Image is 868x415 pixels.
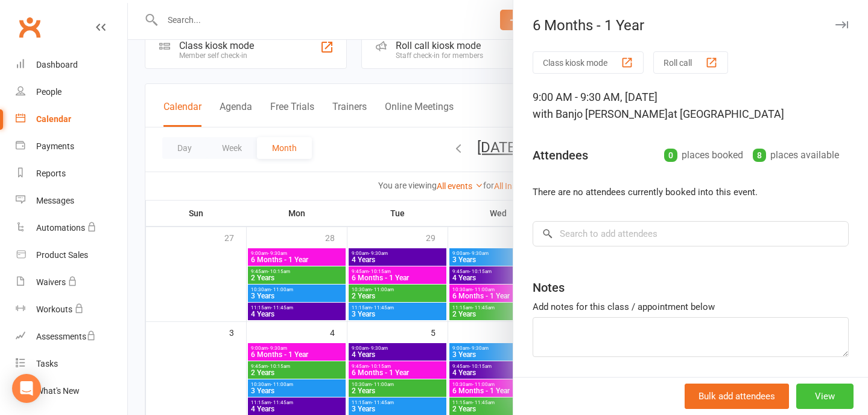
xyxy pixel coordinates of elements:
[16,269,127,296] a: Waivers
[36,169,66,178] div: Reports
[36,386,80,396] div: What's New
[36,359,58,368] div: Tasks
[533,108,668,120] span: with Banjo [PERSON_NAME]
[16,214,127,242] a: Automations
[36,114,71,124] div: Calendar
[36,277,66,287] div: Waivers
[533,300,849,314] div: Add notes for this class / appointment below
[685,384,789,409] button: Bulk add attendees
[36,87,62,97] div: People
[12,374,41,403] div: Open Intercom Messenger
[16,106,127,133] a: Calendar
[16,378,127,405] a: What's New
[16,160,127,187] a: Reports
[533,185,849,199] li: There are no attendees currently booked into this event.
[14,12,45,42] a: Clubworx
[36,304,72,314] div: Workouts
[668,108,784,120] span: at [GEOGRAPHIC_DATA]
[16,296,127,323] a: Workouts
[36,196,74,205] div: Messages
[36,332,96,341] div: Assessments
[653,51,728,74] button: Roll call
[533,51,644,74] button: Class kiosk mode
[16,350,127,378] a: Tasks
[36,250,88,260] div: Product Sales
[16,323,127,350] a: Assessments
[16,187,127,214] a: Messages
[36,141,74,151] div: Payments
[753,147,839,164] div: places available
[533,147,588,164] div: Attendees
[16,51,127,79] a: Dashboard
[664,149,677,162] div: 0
[664,147,743,164] div: places booked
[36,60,78,69] div: Dashboard
[16,133,127,160] a: Payments
[533,279,565,296] div: Notes
[513,17,868,34] div: 6 Months - 1 Year
[753,149,766,162] div: 8
[36,223,85,233] div: Automations
[16,242,127,269] a: Product Sales
[533,89,849,123] div: 9:00 AM - 9:30 AM, [DATE]
[533,221,849,246] input: Search to add attendees
[16,79,127,106] a: People
[796,384,854,409] button: View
